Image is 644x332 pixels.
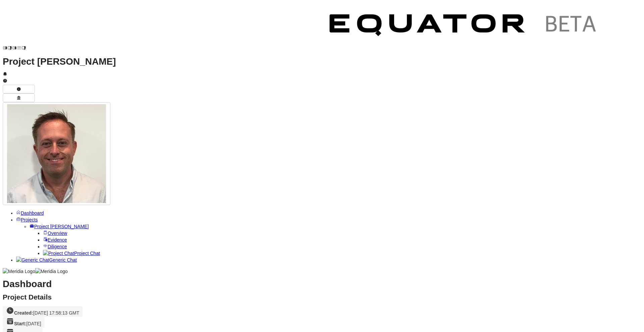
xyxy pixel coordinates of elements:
[35,268,68,275] img: Meridia Logo
[16,210,44,216] a: Dashboard
[34,224,89,229] span: Project [PERSON_NAME]
[3,294,641,301] h2: Project Details
[16,257,49,263] img: Generic Chat
[7,104,106,203] img: Profile Icon
[21,217,38,222] span: Projects
[48,244,67,249] span: Diligence
[3,268,35,275] img: Meridia Logo
[43,237,67,243] a: Evidence
[48,230,67,236] span: Overview
[21,210,44,216] span: Dashboard
[6,307,14,315] svg: Created On
[3,58,641,65] h1: Project [PERSON_NAME]
[49,257,76,263] span: Generic Chat
[33,310,79,316] span: [DATE] 17:58:13 GMT
[26,3,318,50] img: Customer Logo
[43,251,100,256] a: Project ChatProject Chat
[43,250,74,257] img: Project Chat
[318,3,610,50] img: Customer Logo
[43,230,67,236] a: Overview
[14,321,26,326] strong: Start:
[48,237,67,243] span: Evidence
[16,217,38,222] a: Projects
[14,310,33,316] strong: Created:
[26,321,41,326] span: [DATE]
[74,251,100,256] span: Project Chat
[16,257,77,263] a: Generic ChatGeneric Chat
[3,281,641,287] h1: Dashboard
[43,244,67,249] a: Diligence
[30,224,89,229] a: Project [PERSON_NAME]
